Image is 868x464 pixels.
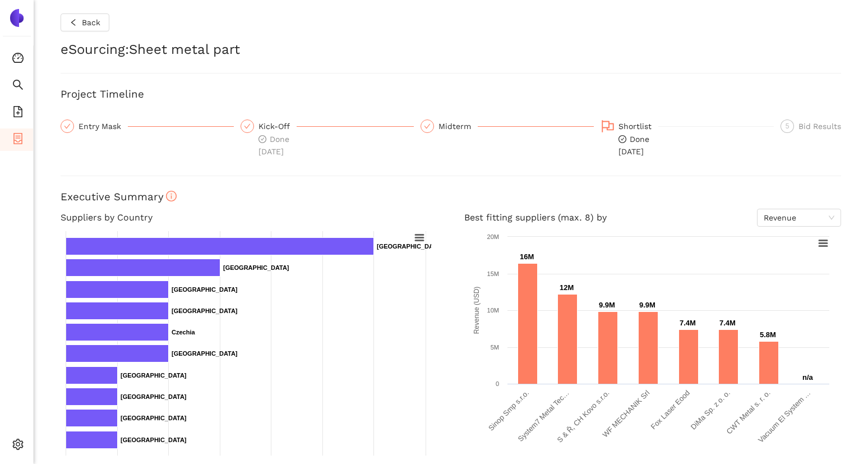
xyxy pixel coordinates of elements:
[560,283,574,292] text: 12M
[121,415,187,421] text: [GEOGRAPHIC_DATA]
[764,209,834,226] span: Revenue
[487,307,499,314] text: 10M
[61,87,841,102] h3: Project Timeline
[244,123,251,130] span: check
[491,344,499,351] text: 5M
[12,48,24,71] span: dashboard
[556,389,611,444] text: S & Ř, CH Kovo s.r.o.
[601,388,652,439] text: WF MECHANIK Srl
[689,389,732,431] text: DiMa Sp. z o. o.
[223,264,289,271] text: [GEOGRAPHIC_DATA]
[464,209,841,227] h4: Best fitting suppliers (max. 8) by
[487,389,530,433] text: Sinop Smp s.r.o.
[618,135,626,143] span: check-circle
[599,301,615,309] text: 9.9M
[121,372,187,379] text: [GEOGRAPHIC_DATA]
[61,40,841,59] h2: eSourcing : Sheet metal part
[121,437,187,443] text: [GEOGRAPHIC_DATA]
[786,122,789,130] span: 5
[438,120,478,133] div: Midterm
[12,435,24,457] span: setting
[258,120,297,133] div: Kick-Off
[79,120,128,133] div: Entry Mask
[8,9,26,27] img: Logo
[377,243,443,250] text: [GEOGRAPHIC_DATA]
[719,319,736,327] text: 7.4M
[725,389,772,436] text: CWT Metal s. r. o.
[166,191,177,201] span: info-circle
[487,270,499,277] text: 15M
[680,319,696,327] text: 7.4M
[516,389,571,443] text: System7 Metal Tec…
[424,123,431,130] span: check
[618,120,658,133] div: Shortlist
[601,120,615,133] span: flag
[61,13,109,31] button: leftBack
[760,330,776,339] text: 5.8M
[639,301,655,309] text: 9.9M
[618,135,649,156] span: Done [DATE]
[121,393,187,400] text: [GEOGRAPHIC_DATA]
[64,123,71,130] span: check
[473,287,481,334] text: Revenue (USD)
[601,120,774,158] div: Shortlistcheck-circleDone[DATE]
[12,129,24,151] span: container
[756,389,812,444] text: Vacuum El System …
[172,307,238,314] text: [GEOGRAPHIC_DATA]
[12,102,24,125] span: file-add
[172,329,195,336] text: Czechia
[798,122,841,131] span: Bid Results
[496,380,499,387] text: 0
[61,120,234,133] div: Entry Mask
[172,286,238,293] text: [GEOGRAPHIC_DATA]
[802,373,814,382] text: n/a
[487,233,499,240] text: 20M
[61,190,841,204] h3: Executive Summary
[70,19,77,27] span: left
[82,16,100,29] span: Back
[258,135,289,156] span: Done [DATE]
[61,209,437,227] h4: Suppliers by Country
[649,389,692,431] text: Fox Laser Eood
[172,350,238,357] text: [GEOGRAPHIC_DATA]
[12,75,24,98] span: search
[520,252,534,261] text: 16M
[258,135,266,143] span: check-circle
